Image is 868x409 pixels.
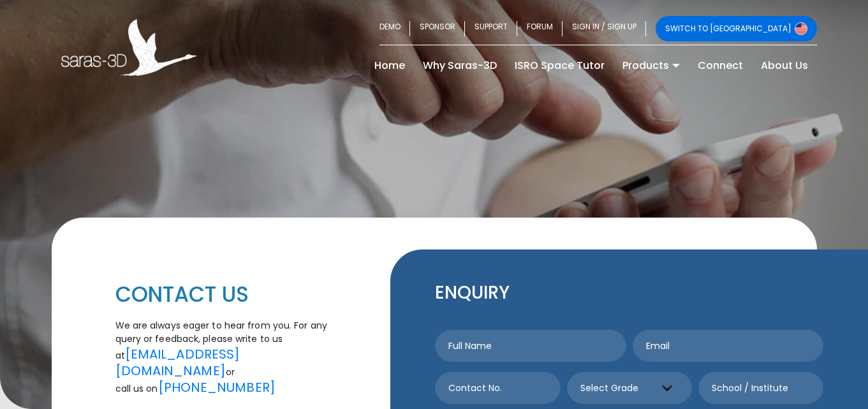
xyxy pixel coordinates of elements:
span: or [226,366,235,378]
a: Why Saras-3D [414,56,506,76]
a: Home [365,56,414,76]
a: SPONSOR [410,16,465,41]
a: SWITCH TO [GEOGRAPHIC_DATA] [656,16,817,41]
a: FORUM [517,16,563,41]
a: Products [614,56,689,76]
img: Saras 3D [61,19,197,76]
input: Full Name [435,330,626,362]
a: Connect [689,56,752,76]
a: SUPPORT [465,16,517,41]
h1: CONTACT US [115,281,344,309]
a: [PHONE_NUMBER] [158,378,276,396]
a: About Us [752,56,817,76]
span: We are always eager to hear from you. For any query or feedback, please write to us at [115,319,328,362]
a: ISRO Space Tutor [506,56,614,76]
a: SIGN IN / SIGN UP [563,16,646,41]
input: Contact No. [435,372,560,404]
p: ENQUIRY [435,281,823,304]
a: DEMO [379,16,410,41]
img: Switch to USA [795,22,807,35]
span: call us on [115,382,158,395]
input: School / Institute [698,372,823,404]
a: [EMAIL_ADDRESS][DOMAIN_NAME] [115,345,240,380]
input: Email [633,330,823,362]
